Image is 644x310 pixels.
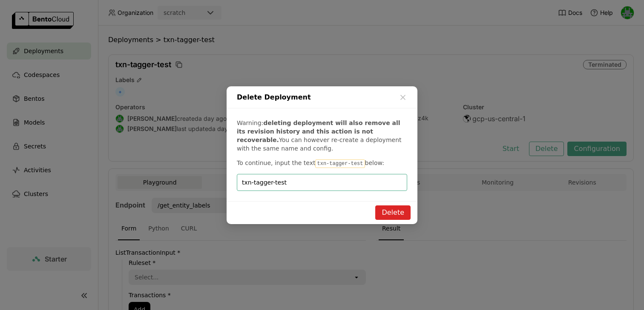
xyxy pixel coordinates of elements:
[237,119,400,143] b: deleting deployment will also remove all its revision history and this action is not recoverable.
[227,86,417,224] div: dialog
[375,205,411,220] button: Delete
[237,137,402,152] span: You can however re-create a deployment with the same name and config.
[237,159,315,166] span: To continue, input the text
[365,159,384,166] span: below:
[227,86,417,108] div: Delete Deployment
[237,119,263,126] span: Warning:
[315,159,365,168] code: txn-tagger-test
